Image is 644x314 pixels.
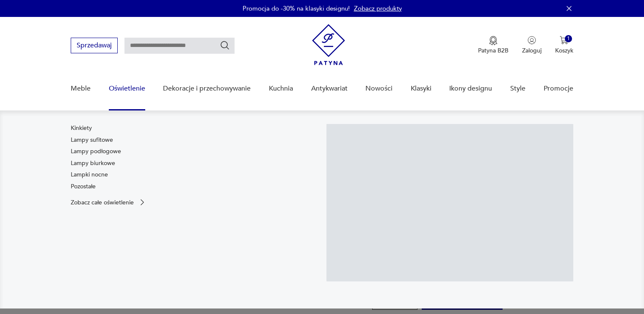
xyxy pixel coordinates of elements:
[522,47,542,55] p: Zaloguj
[411,72,431,105] a: Klasyki
[365,72,392,105] a: Nowości
[478,36,509,55] button: Patyna B2B
[71,43,118,49] a: Sprzedawaj
[109,72,145,105] a: Oświetlenie
[71,147,121,156] a: Lampy podłogowe
[71,182,96,191] a: Pozostałe
[71,124,92,132] a: Kinkiety
[243,4,350,13] p: Promocja do -30% na klasyki designu!
[555,47,573,55] p: Koszyk
[312,24,345,65] img: Patyna - sklep z meblami i dekoracjami vintage
[478,47,509,55] p: Patyna B2B
[163,72,251,105] a: Dekoracje i przechowywanie
[555,36,573,55] button: 1Koszyk
[510,72,525,105] a: Style
[71,200,134,205] p: Zobacz całe oświetlenie
[220,40,230,50] button: Szukaj
[71,198,146,207] a: Zobacz całe oświetlenie
[522,36,542,55] button: Zaloguj
[449,72,492,105] a: Ikony designu
[478,36,509,55] a: Ikona medaluPatyna B2B
[71,38,118,53] button: Sprzedawaj
[560,36,568,44] img: Ikona koszyka
[354,4,402,13] a: Zobacz produkty
[544,72,573,105] a: Promocje
[528,36,536,44] img: Ikonka użytkownika
[71,72,91,105] a: Meble
[71,136,113,144] a: Lampy sufitowe
[71,159,115,168] a: Lampy biurkowe
[71,171,108,179] a: Lampki nocne
[311,72,348,105] a: Antykwariat
[269,72,293,105] a: Kuchnia
[565,35,572,42] div: 1
[489,36,498,45] img: Ikona medalu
